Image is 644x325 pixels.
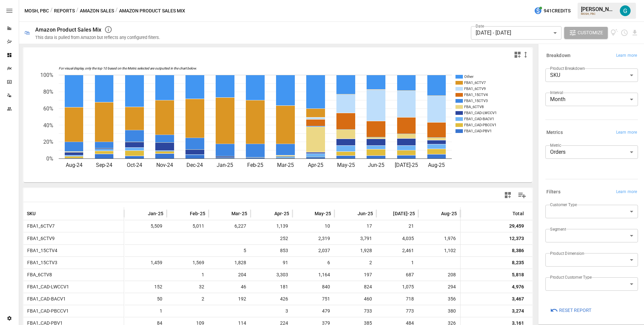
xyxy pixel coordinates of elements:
text: 60% [43,105,53,112]
div: / [76,7,78,15]
button: MOSH, PBC [24,7,49,15]
button: Sort [180,209,189,218]
span: FBA1_6CTV7 [24,223,55,229]
div: Amazon Product Sales Mix [35,27,102,33]
span: 4,035 [401,233,415,244]
text: FBA1_CAD-BACV1 [464,117,494,121]
span: FBA1_CAD-PBCCV1 [24,308,69,314]
div: This data is pulled from Amazon but reflects any configured filters. [35,35,160,40]
span: 1,928 [359,245,373,257]
span: May-25 [315,210,331,217]
span: 751 [321,293,331,305]
text: FBA1_6CTV9 [464,87,486,91]
button: 941Credits [531,5,573,17]
text: 80% [43,89,53,95]
label: Segment [550,226,566,232]
span: 1,139 [275,220,289,232]
label: Date [476,23,484,29]
label: Metric [550,142,561,148]
span: 6,227 [233,220,247,232]
span: 1,459 [150,257,163,269]
span: FBA1_CAD-BACV1 [24,296,66,301]
span: 5,011 [192,220,205,232]
button: Gavin Acres [616,1,635,20]
span: 1,976 [443,233,457,244]
span: 294 [447,281,457,293]
text: For visual display, only the top 10 based on the Metric selected are outputted in the chart below. [59,66,197,71]
span: 479 [321,305,331,317]
span: 1,102 [443,245,457,257]
button: Sort [383,209,392,218]
div: [PERSON_NAME] [581,6,616,12]
text: 20% [43,139,53,145]
text: Apr-25 [308,162,323,168]
span: 2 [201,293,205,305]
span: 853 [279,245,289,257]
span: 192 [237,293,247,305]
span: Mar-25 [231,210,247,217]
button: Sort [347,209,357,218]
span: 50 [156,293,163,305]
span: Customize [578,29,603,37]
span: FBA1_15CTV3 [24,260,57,265]
text: Feb-25 [247,162,263,168]
button: Sort [138,209,147,218]
div: Gavin Acres [620,5,631,16]
div: Month [545,93,638,106]
text: FBA1_CAD-LWCCV1 [464,111,497,115]
div: 3,274 [512,305,524,317]
span: 1,164 [317,269,331,281]
text: Jan-25 [217,162,233,168]
div: Orders [545,145,638,159]
text: FBA1_15CTV4 [464,93,488,97]
text: 40% [43,122,53,129]
span: Jun-25 [358,210,373,217]
button: Sort [305,209,314,218]
button: Amazon Sales [80,7,114,15]
span: Feb-25 [190,210,205,217]
text: [DATE]-25 [395,162,418,168]
label: Product Customer Type [550,274,592,280]
div: / [50,7,53,15]
text: May-25 [337,162,355,168]
span: 1 [410,257,415,269]
span: Learn more [616,129,637,136]
label: Product Dimension [550,250,584,256]
span: Learn more [616,52,637,59]
text: FBA1_CAD-PBCCV1 [464,123,496,127]
text: FBA1_15CTV3 [464,99,488,103]
text: Jun-25 [368,162,384,168]
button: Reports [54,7,75,15]
span: 91 [282,257,289,269]
span: 252 [279,233,289,244]
span: 208 [447,269,457,281]
span: [DATE]-25 [393,210,415,217]
div: 4,976 [512,281,524,293]
span: Learn more [616,189,637,195]
div: / [115,7,118,15]
div: 29,459 [509,220,524,232]
text: 100% [40,72,53,78]
text: 0% [46,155,53,162]
span: 197 [363,269,373,281]
label: Customer Type [550,202,577,207]
span: 687 [405,269,415,281]
span: 1 [159,305,163,317]
text: FBA1_CAD-PBV1 [464,129,492,133]
span: Jan-25 [148,210,163,217]
span: 2 [368,257,373,269]
div: 8,235 [512,257,524,269]
h6: Breakdown [546,52,571,59]
div: A chart. [23,61,527,182]
span: 17 [366,220,373,232]
span: 6 [326,257,331,269]
text: Aug-24 [66,162,83,168]
h6: Filters [546,188,560,196]
text: Other [464,75,474,79]
span: FBA_6CTV8 [24,272,52,277]
span: 2,319 [317,233,331,244]
text: FBA1_6CTV7 [464,81,486,85]
span: 2,037 [317,245,331,257]
span: 773 [405,305,415,317]
span: Reset Report [559,306,591,315]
